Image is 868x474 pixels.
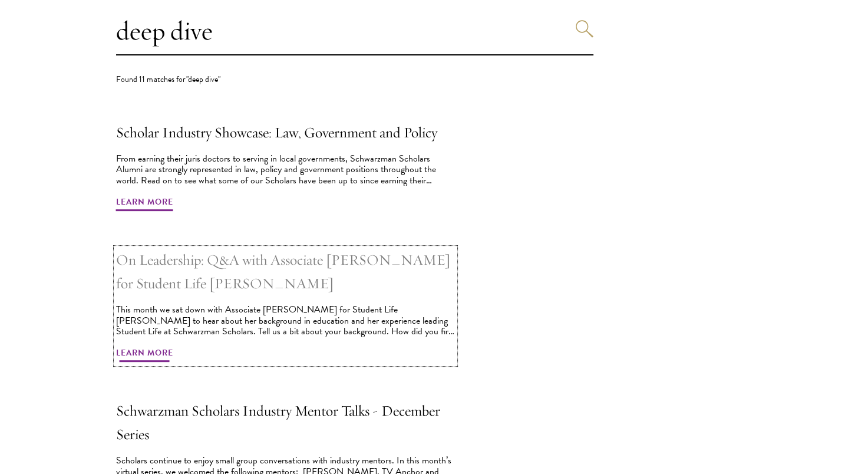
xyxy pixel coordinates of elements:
[116,7,593,55] input: Search
[116,304,455,337] div: This month we sat down with Associate [PERSON_NAME] for Student Life [PERSON_NAME] to hear about ...
[186,73,220,85] span: "deep dive"
[116,195,173,213] span: Learn More
[116,121,455,144] h2: Scholar Industry Showcase: Law, Government and Policy
[116,248,455,295] h2: On Leadership: Q&A with Associate [PERSON_NAME] for Student Life [PERSON_NAME]
[576,20,593,38] button: Search
[116,153,455,186] div: From earning their juris doctors to serving in local governments, Schwarzman Scholars Alumni are ...
[116,248,455,364] a: On Leadership: Q&A with Associate [PERSON_NAME] for Student Life [PERSON_NAME] This month we sat ...
[116,121,455,213] a: Scholar Industry Showcase: Law, Government and Policy From earning their juris doctors to serving...
[116,399,455,446] h2: Schwarzman Scholars Industry Mentor Talks - December Series
[116,73,593,85] div: Found 11 matches for
[116,345,173,364] span: Learn More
